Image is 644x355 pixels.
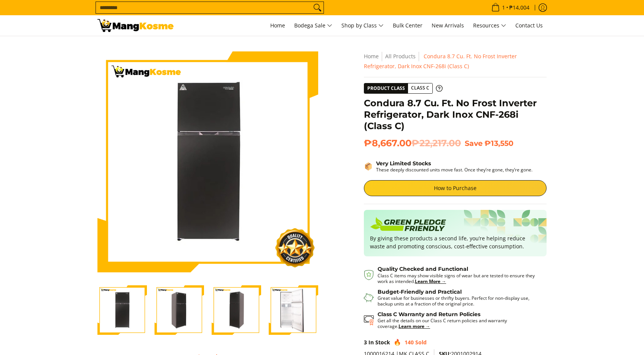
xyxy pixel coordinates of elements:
[378,318,539,329] p: Get all the details on our Class C return policies and warranty coverage.
[212,286,261,334] img: Condura 8.7 Cu. Ft. No Frost Inverter Refrigerator, Dark Inox CNF-268i (Class C)-3
[97,19,174,32] img: Condura 8.7 Cu. Ft. No Frost Inverter Refrigerator, Dark Inox CNF-268i | Mang Kosme
[370,234,540,250] p: By giving these products a second life, you’re helping reduce waste and promoting conscious, cost...
[376,160,431,167] strong: Very Limited Stocks
[408,83,432,93] span: Class C
[411,138,461,149] del: ₱22,217.00
[311,2,324,13] button: Search
[364,53,517,70] span: Condura 8.7 Cu. Ft. No Frost Inverter Refrigerator, Dark Inox CNF-268i (Class C)
[512,15,547,36] a: Contact Us
[269,286,318,334] img: Condura 8.7 Cu. Ft. No Frost Inverter Refrigerator, Dark Inox CNF-268i (Class C)-4
[266,15,289,36] a: Home
[485,139,513,148] span: ₱13,550
[364,53,379,60] a: Home
[378,265,468,272] strong: Quality Checked and Functional
[364,98,547,132] h1: Condura 8.7 Cu. Ft. No Frost Inverter Refrigerator, Dark Inox CNF-268i (Class C)
[364,138,461,149] span: ₱8,667.00
[97,54,318,270] img: Condura 8.7 Cu. Ft. No Frost Inverter Refrigerator, Dark Inox CNF-268i (Class C)
[370,216,446,234] img: Badge sustainability green pledge friendly
[432,22,464,29] span: New Arrivals
[368,339,390,346] span: In Stock
[415,339,427,346] span: Sold
[405,339,414,346] span: 140
[364,339,367,346] span: 3
[376,167,532,173] p: These deeply discounted units move fast. Once they’re gone, they’re gone.
[393,22,422,29] span: Bulk Center
[469,15,510,36] a: Resources
[415,278,446,285] a: Learn More →
[155,286,204,334] img: Condura 8.7 Cu. Ft. No Frost Inverter Refrigerator, Dark Inox CNF-268i (Class C)-2
[501,5,506,10] span: 1
[364,83,408,93] span: Product Class
[364,83,443,94] a: Product Class Class C
[515,22,543,29] span: Contact Us
[290,15,336,36] a: Bodega Sale
[508,5,531,10] span: ₱14,004
[473,21,506,30] span: Resources
[385,53,416,60] a: All Products
[428,15,468,36] a: New Arrivals
[378,311,480,318] strong: Class C Warranty and Return Policies
[378,273,539,284] p: Class C items may show visible signs of wear but are tested to ensure they work as intended.
[97,286,147,334] img: Condura 8.7 Cu. Ft. No Frost Inverter Refrigerator, Dark Inox CNF-268i (Class C)-1
[270,22,285,29] span: Home
[465,139,483,148] span: Save
[364,180,547,196] a: How to Purchase
[489,3,532,12] span: •
[378,295,539,307] p: Great value for businesses or thrifty buyers. Perfect for non-display use, backup units at a frac...
[338,15,387,36] a: Shop by Class
[181,15,547,36] nav: Main Menu
[378,288,462,295] strong: Budget-Friendly and Practical
[389,15,426,36] a: Bulk Center
[364,51,547,71] nav: Breadcrumbs
[399,323,430,329] a: Learn more →
[294,21,332,30] span: Bodega Sale
[341,21,384,30] span: Shop by Class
